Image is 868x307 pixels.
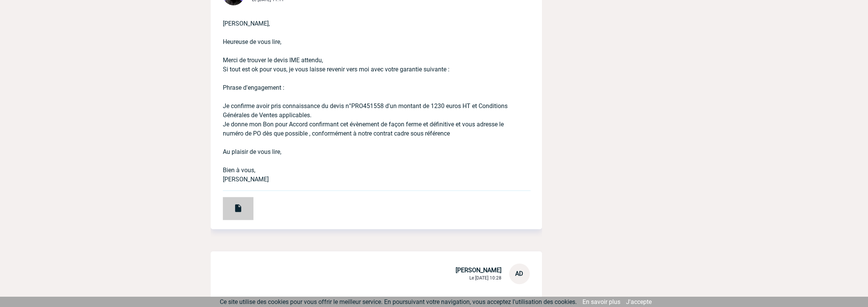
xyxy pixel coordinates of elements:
[626,298,652,305] a: J'accepte
[223,284,508,305] p: OK merci je valide le devis pour le mini bus,
[456,267,501,274] span: [PERSON_NAME]
[220,298,577,305] span: Ce site utilise des cookies pour vous offrir le meilleur service. En poursuivant votre navigation...
[469,275,501,281] span: Le [DATE] 10:28
[211,201,253,208] a: Devis PRO451558 DASSAULT SYSTEMES SE.pdf
[515,270,523,277] span: AD
[582,298,620,305] a: En savoir plus
[223,7,508,184] p: [PERSON_NAME], Heureuse de vous lire, Merci de trouver le devis IME attendu, Si tout est ok pour ...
